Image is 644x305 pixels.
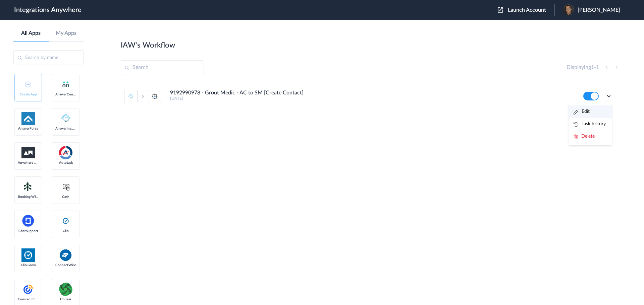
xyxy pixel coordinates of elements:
[49,30,84,36] a: My Apps
[21,248,35,262] img: Clio.jpg
[574,122,606,126] a: Task history
[21,181,35,193] img: Setmore_Logo.svg
[581,134,595,139] span: Delete
[18,297,39,301] span: Constant Contact
[55,297,76,301] span: DS Task
[18,92,39,96] span: Create App
[59,112,72,125] img: Answering_service.png
[59,248,72,261] img: connectwise.png
[62,183,70,191] img: cash-logo.svg
[21,147,35,158] img: aww.png
[567,64,599,71] h4: Displaying -
[574,109,590,114] a: Edit
[59,283,72,296] img: distributedSource.png
[170,96,574,101] h5: [DATE]
[55,263,76,267] span: ConnectWise
[21,214,35,228] img: chatsupport-icon.svg
[508,7,546,13] span: Launch Account
[578,7,620,13] span: [PERSON_NAME]
[13,50,84,65] input: Search by name
[59,146,72,159] img: autotask.png
[13,30,49,36] a: All Apps
[18,195,39,199] span: Booking Widget
[62,217,70,225] img: clio-logo.svg
[18,263,39,267] span: Clio Grow
[498,7,503,13] img: launch-acct-icon.svg
[18,229,39,233] span: ChatSupport
[21,112,35,125] img: af-app-logo.svg
[55,161,76,165] span: Autotask
[121,41,175,50] h2: IAW's Workflow
[498,7,554,13] button: Launch Account
[55,127,76,131] span: Answering Service
[14,6,82,14] h1: Integrations Anywhere
[18,161,39,165] span: Anywhere Works
[591,65,594,70] span: 1
[563,4,574,16] img: img-9633.jpg
[170,90,304,96] h4: 9192990978 - Grout Medic - AC to SM [Create Contact]
[55,92,76,96] span: AnswerConnect
[21,283,35,296] img: constant-contact.svg
[121,60,204,75] input: Search
[62,80,70,88] img: answerconnect-logo.svg
[18,127,39,131] span: AnswerForce
[55,229,76,233] span: Clio
[596,65,599,70] span: 1
[55,195,76,199] span: Cash
[25,81,31,87] img: add-icon.svg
